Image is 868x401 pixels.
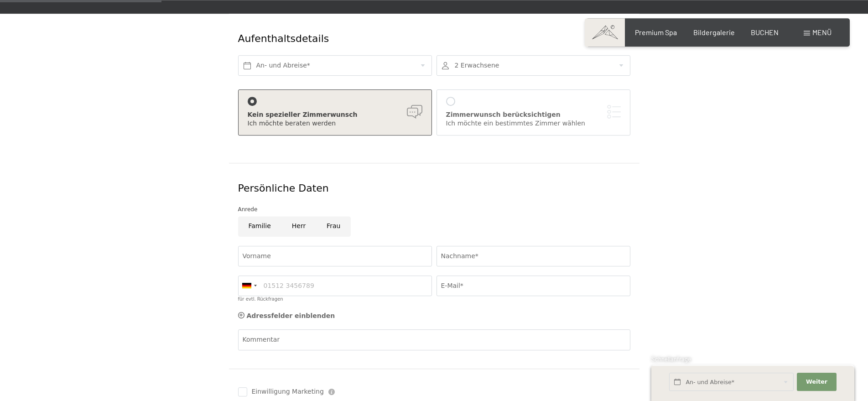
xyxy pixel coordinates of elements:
label: für evtl. Rückfragen [238,297,283,302]
div: Aufenthaltsdetails [238,32,564,46]
a: BUCHEN [751,28,779,36]
div: Zimmerwunsch berücksichtigen [446,110,621,120]
div: Germany (Deutschland): +49 [239,276,260,296]
button: Weiter [797,373,836,391]
div: Ich möchte ein bestimmtes Zimmer wählen [446,119,621,128]
span: Adressfelder einblenden [247,312,335,319]
a: Bildergalerie [693,28,735,36]
span: Schnellanfrage [651,355,691,363]
span: Einwilligung Marketing [252,387,324,396]
div: Persönliche Daten [238,182,630,196]
div: Kein spezieller Zimmerwunsch [248,110,422,120]
span: Weiter [806,378,827,386]
input: 01512 3456789 [238,276,432,296]
a: Premium Spa [635,28,677,36]
span: Menü [812,28,832,36]
div: Anrede [238,205,630,214]
div: Ich möchte beraten werden [248,119,422,128]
